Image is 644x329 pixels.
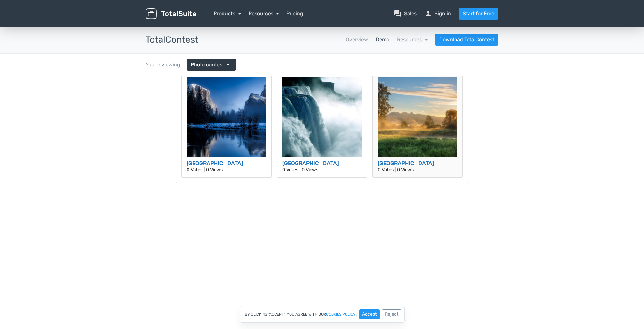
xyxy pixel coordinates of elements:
span: arrow_drop_down [224,61,232,69]
div: You're viewing: [146,61,187,69]
p: 0 Votes | 0 Views [378,91,457,96]
img: TotalSuite for WordPress [146,8,196,19]
button: Accept [359,309,380,319]
a: personSign in [424,10,451,17]
a: Products [214,10,241,17]
p: 0 Votes | 0 Views [282,91,362,96]
span: question_answer [394,10,401,17]
a: Start for Free [459,8,498,20]
a: Resources [397,37,428,43]
p: 0 Votes | 0 Views [187,91,266,96]
a: Overview [346,36,368,44]
img: niagara-falls-218591_1920-512x512.jpg [282,1,362,81]
img: british-columbia-3787200_1920-512x512.jpg [378,1,457,81]
h3: TotalContest [146,35,198,45]
div: By clicking "Accept", you agree with our . [240,306,405,323]
span: Photo contest [191,61,224,69]
a: Resources [249,10,279,17]
a: Pricing [286,10,303,17]
a: Download TotalContest [435,34,498,46]
img: yellowstone-national-park-1581879_1920-512x512.jpg [187,1,266,81]
a: cookies policy [326,312,356,316]
a: Demo [376,36,389,44]
a: Photo contest arrow_drop_down [187,59,236,71]
h3: [GEOGRAPHIC_DATA] [187,83,266,91]
button: Reject [382,309,401,319]
span: person [424,10,432,17]
h3: [GEOGRAPHIC_DATA] [282,83,362,91]
a: question_answerSales [394,10,417,17]
h3: [GEOGRAPHIC_DATA] [378,83,457,91]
